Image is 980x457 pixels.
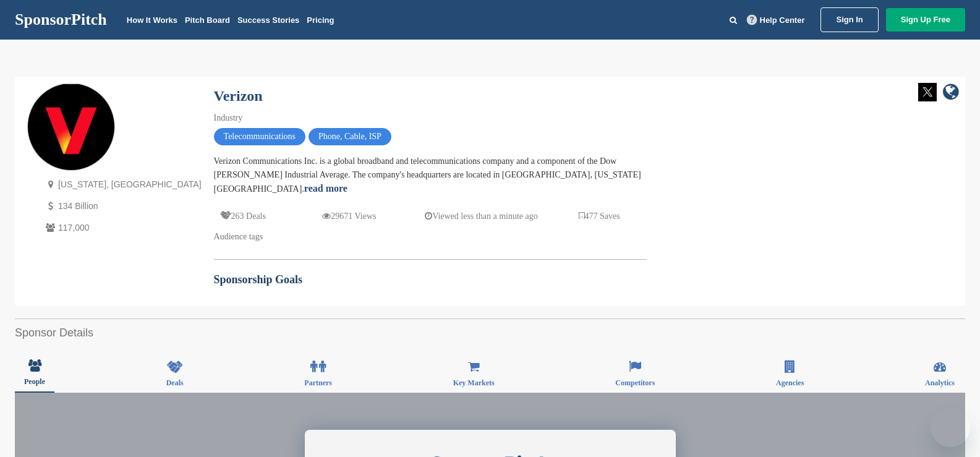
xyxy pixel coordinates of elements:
[220,208,266,224] p: 263 Deals
[28,84,114,171] img: Sponsorpitch & Verizon
[615,379,655,387] span: Competitors
[886,8,965,32] a: Sign Up Free
[24,378,45,385] span: People
[425,208,538,224] p: Viewed less than a minute ago
[925,379,955,387] span: Analytics
[166,379,184,387] span: Deals
[453,379,495,387] span: Key Markets
[309,128,391,145] span: Phone, Cable, ISP
[931,408,970,447] iframe: Button to launch messaging window
[820,7,878,32] a: Sign In
[43,199,202,214] p: 134 Billion
[214,155,647,196] div: Verizon Communications Inc. is a global broadband and telecommunications company and a component ...
[322,208,376,224] p: 29671 Views
[918,83,937,101] img: Twitter white
[943,83,959,103] a: company link
[304,379,332,387] span: Partners
[214,128,305,145] span: Telecommunications
[214,88,263,104] a: Verizon
[15,12,107,28] a: SponsorPitch
[304,183,347,194] a: read more
[127,15,177,25] a: How It Works
[744,13,807,27] a: Help Center
[214,111,647,125] div: Industry
[237,15,299,25] a: Success Stories
[307,15,334,25] a: Pricing
[43,220,202,236] p: 117,000
[15,325,965,341] h2: Sponsor Details
[776,379,804,387] span: Agencies
[214,230,647,244] div: Audience tags
[579,208,620,224] p: 477 Saves
[43,177,202,192] p: [US_STATE], [GEOGRAPHIC_DATA]
[214,271,647,288] h2: Sponsorship Goals
[185,15,230,25] a: Pitch Board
